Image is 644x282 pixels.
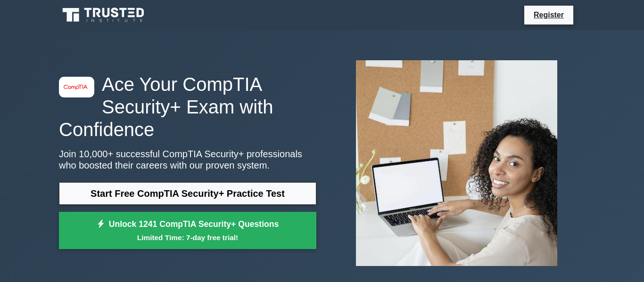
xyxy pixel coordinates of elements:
[59,182,316,205] a: Start Free CompTIA Security+ Practice Test
[71,232,305,243] small: Limited Time: 7-day free trial!
[59,212,316,250] a: Unlock 1241 CompTIA Security+ QuestionsLimited Time: 7-day free trial!
[528,9,570,21] a: Register
[59,73,316,141] h1: Ace Your CompTIA Security+ Exam with Confidence
[59,148,316,171] p: Join 10,000+ successful CompTIA Security+ professionals who boosted their careers with our proven...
